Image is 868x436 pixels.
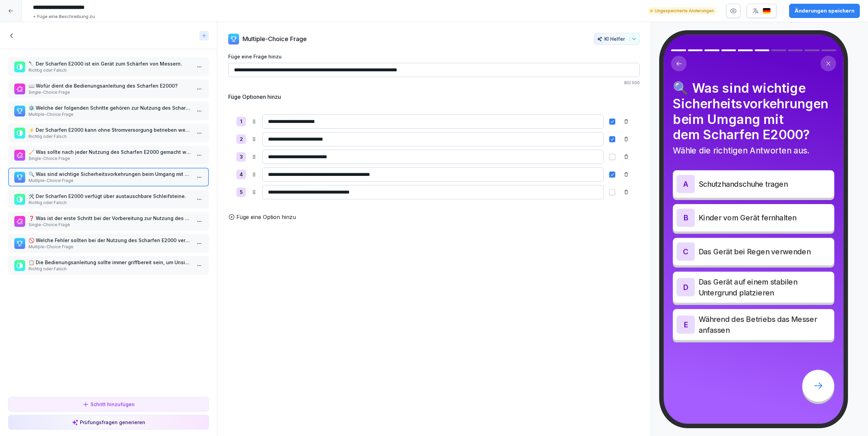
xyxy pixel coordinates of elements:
p: Während des Betriebs das Messer anfassen [699,314,831,336]
div: ⚡ Der Scharfen E2000 kann ohne Stromversorgung betrieben werden.Richtig oder Falsch [8,124,209,142]
p: B [683,214,688,222]
p: 2 [240,135,243,143]
p: ❓ Was ist der erste Schritt bei der Vorbereitung zur Nutzung des Scharfen E2000? [29,215,191,222]
div: ⚙️ Welche der folgenden Schritte gehören zur Nutzung des Scharfen E2000? (Wählen Sie alle zutreff... [8,102,209,120]
p: Füge eine Option hinzu [236,213,296,221]
p: 80 / 500 [228,80,640,86]
p: ⚙️ Welche der folgenden Schritte gehören zur Nutzung des Scharfen E2000? (Wählen Sie alle zutreff... [29,104,191,111]
div: 🛠️ Der Scharfen E2000 verfügt über austauschbare Schleifsteine.Richtig oder Falsch [8,190,209,208]
div: 🔍 Was sind wichtige Sicherheitsvorkehrungen beim Umgang mit dem Scharfen E2000?Multiple-Choice Frage [8,168,209,186]
p: Richtig oder Falsch [29,266,191,272]
p: + Füge eine Beschreibung zu [33,13,95,20]
p: Single-Choice Frage [29,89,191,95]
p: Das Gerät auf einem stabilen Untergrund platzieren [699,276,831,298]
p: 📖 Wofür dient die Bedienungsanleitung des Scharfen E2000? [29,82,191,89]
button: Schritt hinzufügen [8,397,209,412]
h4: 🔍 Was sind wichtige Sicherheitsvorkehrungen beim Umgang mit dem Scharfen E2000? [673,80,834,143]
p: Das Gerät bei Regen verwenden [699,246,831,257]
img: de.svg [763,8,771,14]
p: Schutzhandschuhe tragen [699,179,831,189]
div: 📖 Wofür dient die Bedienungsanleitung des Scharfen E2000?Single-Choice Frage [8,79,209,98]
p: C [683,248,688,256]
p: Wähle die richtigen Antworten aus. [673,144,834,157]
div: 🚫 Welche Fehler sollten bei der Nutzung des Scharfen E2000 vermieden werden?Multiple-Choice Frage [8,234,209,253]
p: Single-Choice Frage [29,222,191,228]
div: 📋 Die Bedienungsanleitung sollte immer griffbereit sein, um Unsicherheiten zu vermeiden.Richtig o... [8,256,209,275]
p: Richtig oder Falsch [29,67,191,73]
div: 🧹 Was sollte nach jeder Nutzung des Scharfen E2000 gemacht werden?Single-Choice Frage [8,146,209,164]
div: Prüfungsfragen generieren [72,419,145,426]
div: Änderungen speichern [795,7,854,15]
p: 3 [240,153,243,161]
p: 4 [239,171,243,179]
p: 🧹 Was sollte nach jeder Nutzung des Scharfen E2000 gemacht werden? [29,148,191,156]
p: 🔍 Was sind wichtige Sicherheitsvorkehrungen beim Umgang mit dem Scharfen E2000? [29,170,191,178]
h5: Füge Optionen hinzu [228,93,281,101]
p: 🛠️ Der Scharfen E2000 verfügt über austauschbare Schleifsteine. [29,193,191,200]
button: KI Helfer [594,33,640,45]
p: ⚡ Der Scharfen E2000 kann ohne Stromversorgung betrieben werden. [29,126,191,133]
p: Richtig oder Falsch [29,133,191,140]
p: 🔪 Der Scharfen E2000 ist ein Gerät zum Schärfen von Messern. [29,60,191,67]
p: Multiple-Choice Frage [243,34,307,43]
button: Änderungen speichern [789,4,860,18]
label: Füge eine Frage hinzu [228,53,640,60]
p: Multiple-Choice Frage [29,111,191,117]
div: 🔪 Der Scharfen E2000 ist ein Gerät zum Schärfen von Messern.Richtig oder Falsch [8,57,209,76]
div: KI Helfer [597,36,637,42]
p: Single-Choice Frage [29,156,191,162]
p: D [683,283,688,291]
p: A [683,180,688,188]
div: ❓ Was ist der erste Schritt bei der Vorbereitung zur Nutzung des Scharfen E2000?Single-Choice Frage [8,212,209,231]
p: Ungespeicherte Änderungen [655,8,714,14]
p: Multiple-Choice Frage [29,178,191,184]
p: E [684,321,688,329]
p: 1 [240,118,242,126]
button: Prüfungsfragen generieren [8,415,209,430]
div: Schritt hinzufügen [82,401,135,408]
p: 5 [240,188,243,196]
p: Multiple-Choice Frage [29,244,191,250]
p: 🚫 Welche Fehler sollten bei der Nutzung des Scharfen E2000 vermieden werden? [29,237,191,244]
p: Richtig oder Falsch [29,200,191,206]
p: Kinder vom Gerät fernhalten [699,212,831,223]
p: 📋 Die Bedienungsanleitung sollte immer griffbereit sein, um Unsicherheiten zu vermeiden. [29,259,191,266]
